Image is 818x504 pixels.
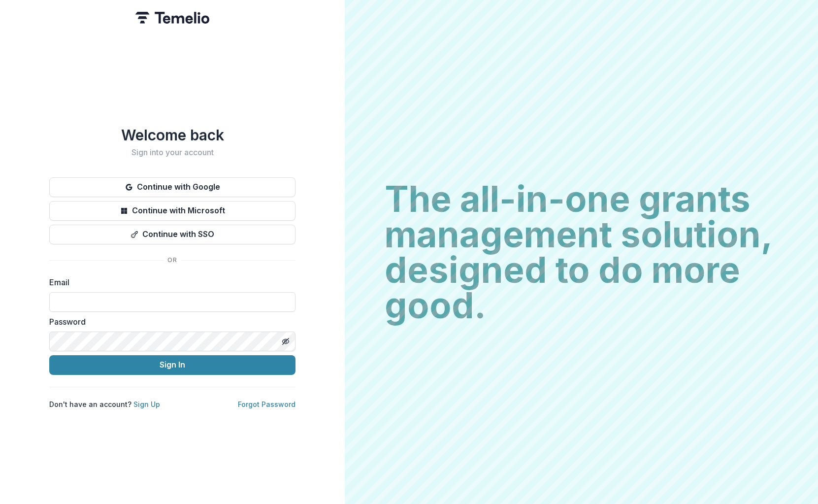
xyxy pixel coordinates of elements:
[49,225,295,244] button: Continue with SSO
[133,400,160,408] a: Sign Up
[49,201,295,221] button: Continue with Microsoft
[49,177,295,197] button: Continue with Google
[49,316,290,328] label: Password
[135,12,209,24] img: Temelio
[49,399,160,409] p: Don't have an account?
[49,355,295,375] button: Sign In
[49,276,290,288] label: Email
[278,334,294,349] button: Toggle password visibility
[49,126,295,144] h1: Welcome back
[49,148,295,157] h2: Sign into your account
[238,400,295,408] a: Forgot Password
